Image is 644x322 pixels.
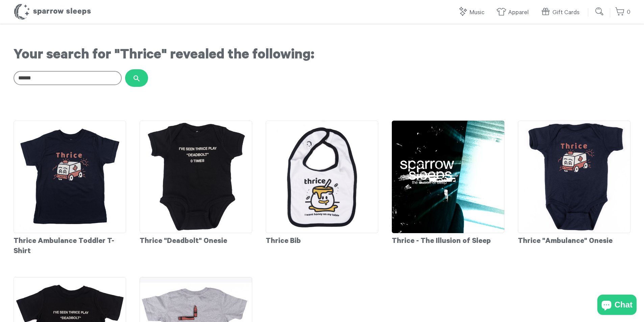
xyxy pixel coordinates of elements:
[392,233,504,247] div: Thrice - The Illusion of Sleep
[496,5,532,20] a: Apparel
[266,233,378,247] div: Thrice Bib
[392,121,504,247] a: Thrice - The Illusion of Sleep
[593,5,606,18] input: Submit
[14,3,91,20] h1: Sparrow Sleeps
[595,295,639,317] inbox-online-store-chat: Shopify online store chat
[266,121,378,233] img: Thrice-Bib_grande.png
[518,121,630,247] a: Thrice "Ambulance" Onesie
[14,48,630,65] h1: Your search for "Thrice" revealed the following:
[14,121,126,257] a: Thrice Ambulance Toddler T-Shirt
[140,233,252,247] div: Thrice "Deadbolt" Onesie
[615,5,630,20] a: 0
[266,121,378,247] a: Thrice Bib
[541,5,583,20] a: Gift Cards
[458,5,488,20] a: Music
[518,233,630,247] div: Thrice "Ambulance" Onesie
[392,121,504,233] img: SS-TheIllusionOfSleep-Cover-1600x1600_grande.png
[140,121,252,233] img: Thrice-DeadboltOnesie_grande.png
[14,121,126,233] img: Thrice-AmbulanceToddlerTee_grande.png
[140,121,252,247] a: Thrice "Deadbolt" Onesie
[14,233,126,257] div: Thrice Ambulance Toddler T-Shirt
[518,121,630,233] img: Thrice-AmbulanceOnesie_grande.png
